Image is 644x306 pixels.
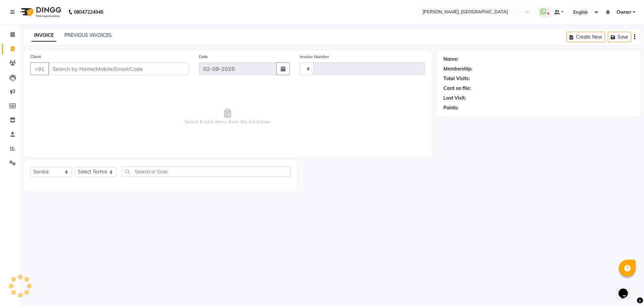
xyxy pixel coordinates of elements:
[17,3,63,21] img: logo
[30,83,425,150] span: Select & add items from the list below
[48,62,189,75] input: Search by Name/Mobile/Email/Code
[616,279,637,299] iframe: chat widget
[443,95,466,102] div: Last Visit:
[30,54,41,60] label: Client
[30,62,49,75] button: +91
[616,9,631,16] span: Owner
[443,85,471,92] div: Card on file:
[443,104,459,111] div: Points:
[443,65,473,72] div: Membership:
[567,32,605,42] button: Create New
[64,32,112,38] a: PREVIOUS INVOICES
[32,30,56,42] a: INVOICE
[443,56,459,63] div: Name:
[199,54,208,60] label: Date
[74,3,103,21] b: 08047224946
[122,166,290,177] input: Search or Scan
[443,75,470,82] div: Total Visits:
[608,32,631,42] button: Save
[300,54,329,60] label: Invoice Number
